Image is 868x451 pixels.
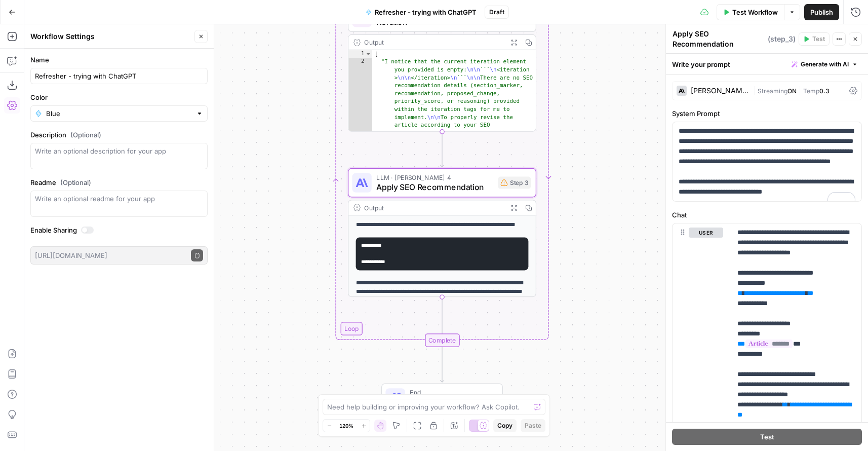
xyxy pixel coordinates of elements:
[768,34,796,44] span: ( step_3 )
[758,87,787,95] span: Streaming
[30,31,191,42] div: Workflow Settings
[348,58,372,240] div: 2
[440,132,444,167] g: Edge from step_1 to step_3
[376,181,493,193] span: Apply SEO Recommendation
[493,419,517,432] button: Copy
[803,87,819,95] span: Temp
[812,34,825,44] span: Test
[30,130,208,140] label: Description
[339,422,353,430] span: 120%
[521,419,545,432] button: Paste
[717,4,784,20] button: Test Workflow
[30,225,208,235] label: Enable Sharing
[787,58,862,71] button: Generate with AI
[348,3,536,131] div: LoopIterationOutput[ "I notice that the current iteration element you provided is empty:\n\n```\n...
[673,122,861,201] div: To enrich screen reader interactions, please activate Accessibility in Grammarly extension settings
[30,92,208,102] label: Color
[360,4,483,20] button: Refresher - trying with ChatGPT
[810,7,833,17] span: Publish
[689,228,723,238] button: user
[375,7,477,17] span: Refresher - trying with ChatGPT
[376,172,493,182] span: LLM · [PERSON_NAME] 4
[46,108,192,119] input: Blue
[672,429,862,445] button: Test
[672,108,862,119] label: System Prompt
[425,333,459,347] div: Complete
[787,87,797,95] span: ON
[801,60,849,69] span: Generate with AI
[753,85,758,95] span: |
[30,177,208,187] label: Readme
[797,85,803,95] span: |
[760,432,774,442] span: Test
[672,210,862,220] label: Chat
[666,54,868,74] div: Write your prompt
[348,384,536,413] div: EndOutput
[489,8,504,17] span: Draft
[732,7,778,17] span: Test Workflow
[348,333,536,347] div: Complete
[819,87,830,95] span: 0.3
[30,55,208,65] label: Name
[673,29,765,49] textarea: Apply SEO Recommendation
[70,130,101,140] span: (Optional)
[799,32,830,46] button: Test
[804,4,839,20] button: Publish
[440,347,444,383] g: Edge from step_1-iteration-end to end
[376,16,504,28] span: Iteration
[364,203,503,212] div: Output
[691,87,749,94] div: [PERSON_NAME] 4
[364,37,503,47] div: Output
[525,421,541,430] span: Paste
[348,50,372,58] div: 1
[35,71,203,81] input: Untitled
[365,50,372,58] span: Toggle code folding, rows 1 through 5
[497,421,512,430] span: Copy
[498,177,531,189] div: Step 3
[410,388,492,397] span: End
[60,177,91,187] span: (Optional)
